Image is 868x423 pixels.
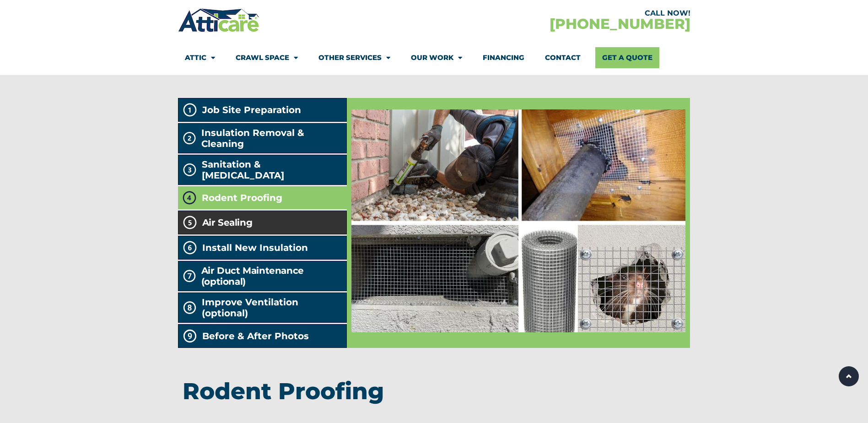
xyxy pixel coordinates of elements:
[201,265,343,287] h2: Air Duct Maintenance (optional)
[202,297,343,319] span: Improve Ventilation (optional)
[318,47,390,68] a: Other Services
[202,331,309,342] span: Before & After Photos
[202,104,301,115] span: Job Site Preparation
[236,47,298,68] a: Crawl Space
[185,47,215,68] a: Attic
[434,10,690,17] div: CALL NOW!
[183,380,686,403] h3: Rodent Proofing
[201,127,343,149] span: Insulation Removal & Cleaning
[483,47,524,68] a: Financing
[545,47,581,68] a: Contact
[202,192,282,203] span: Rodent Proofing
[202,217,253,228] h2: Air Sealing
[202,242,308,253] span: Install New Insulation
[202,159,343,181] span: Sanitation & [MEDICAL_DATA]
[595,47,659,68] a: Get A Quote
[185,47,684,68] nav: Menu
[411,47,462,68] a: Our Work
